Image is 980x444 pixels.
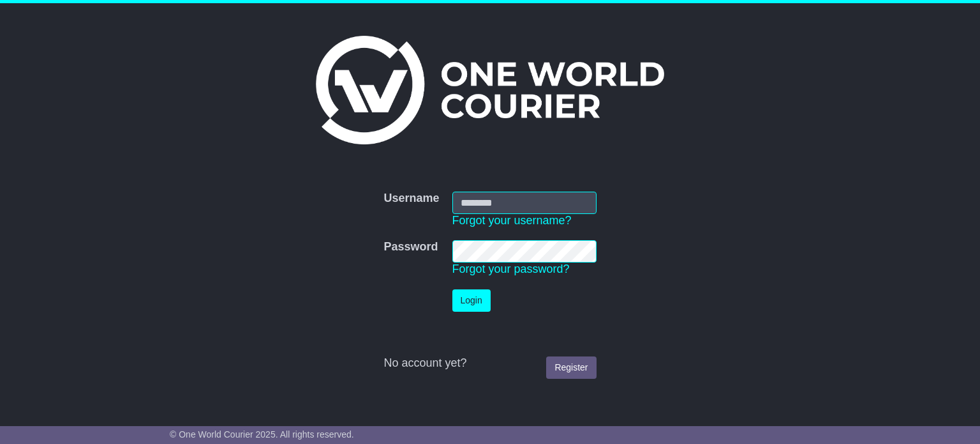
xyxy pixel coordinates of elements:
[383,192,439,206] label: Username
[452,263,570,275] a: Forgot your password?
[316,36,664,144] img: One World
[452,289,491,312] button: Login
[383,240,438,254] label: Password
[546,356,596,379] a: Register
[452,214,572,227] a: Forgot your username?
[383,356,596,371] div: No account yet?
[170,429,354,440] span: © One World Courier 2025. All rights reserved.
